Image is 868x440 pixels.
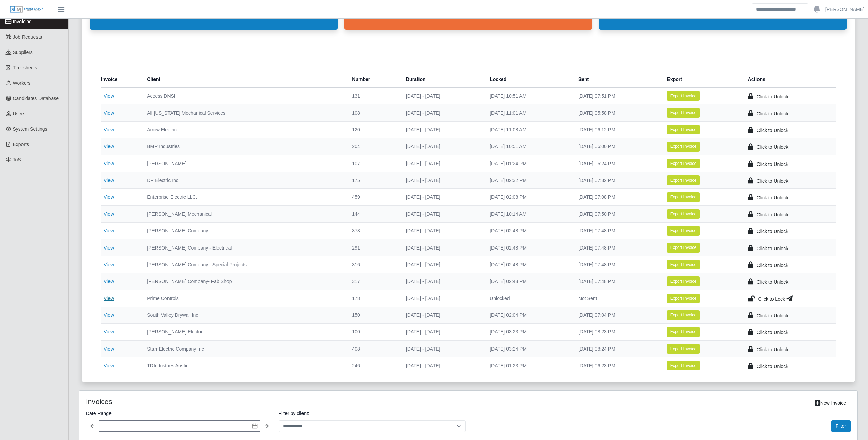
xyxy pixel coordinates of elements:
td: [DATE] 02:48 PM [484,273,573,290]
td: [DATE] 03:24 PM [484,340,573,357]
td: [DATE] - [DATE] [400,189,484,205]
span: Click to Lock [758,296,785,302]
button: Export Invoice [667,344,700,354]
td: Arrow Electric [142,121,347,138]
td: [DATE] 07:48 PM [573,256,662,273]
span: Click to Unlock [757,195,789,200]
td: [DATE] - [DATE] [400,172,484,188]
td: 150 [347,307,400,323]
a: View [104,228,114,233]
a: View [104,211,114,217]
td: [PERSON_NAME] Company - Electrical [142,239,347,256]
td: 204 [347,138,400,155]
button: Export Invoice [667,159,700,168]
span: Click to Unlock [757,347,789,352]
span: Click to Unlock [757,128,789,133]
th: Client [142,71,347,88]
a: View [104,93,114,99]
td: [DATE] - [DATE] [400,121,484,138]
span: Suppliers [13,49,33,55]
td: [DATE] - [DATE] [400,324,484,340]
button: Export Invoice [667,294,700,303]
span: Click to Unlock [757,94,789,99]
th: Number [347,71,400,88]
td: [DATE] 01:24 PM [484,155,573,172]
label: Date Range [86,409,273,417]
td: [DATE] 02:48 PM [484,256,573,273]
button: Export Invoice [667,91,700,101]
td: [DATE] 06:00 PM [573,138,662,155]
td: 291 [347,239,400,256]
a: View [104,363,114,368]
td: [PERSON_NAME] Electric [142,324,347,340]
td: [DATE] 07:48 PM [573,239,662,256]
td: [DATE] - [DATE] [400,138,484,155]
span: Click to Unlock [757,229,789,234]
th: Actions [742,71,836,88]
td: [DATE] - [DATE] [400,223,484,239]
td: Access DNSI [142,88,347,104]
td: [DATE] 07:04 PM [573,307,662,323]
td: [DATE] 07:51 PM [573,88,662,104]
span: Click to Unlock [757,178,789,184]
th: Duration [400,71,484,88]
td: DP Electric Inc [142,172,347,188]
a: View [104,346,114,352]
td: [DATE] 10:14 AM [484,205,573,222]
td: Enterprise Electric LLC. [142,189,347,205]
a: View [104,279,114,284]
span: Invoicing [13,19,32,24]
td: [DATE] 06:24 PM [573,155,662,172]
a: View [104,329,114,335]
button: Export Invoice [667,125,700,134]
td: [PERSON_NAME] [142,155,347,172]
a: View [104,144,114,149]
button: Export Invoice [667,175,700,185]
span: Click to Unlock [757,262,789,268]
th: Invoice [101,71,142,88]
td: 120 [347,121,400,138]
td: All [US_STATE] Mechanical Services [142,104,347,121]
button: Filter [831,420,851,432]
span: Click to Unlock [757,279,789,285]
a: View [104,296,114,301]
td: [DATE] - [DATE] [400,290,484,307]
td: [DATE] 02:32 PM [484,172,573,188]
button: Export Invoice [667,276,700,286]
a: New Invoice [810,397,851,409]
td: [DATE] 07:48 PM [573,223,662,239]
td: [PERSON_NAME] Company - Special Projects [142,256,347,273]
td: [DATE] 10:51 AM [484,88,573,104]
span: Timesheets [13,65,38,70]
span: Users [13,111,26,116]
span: Click to Unlock [757,330,789,335]
td: [DATE] 05:58 PM [573,104,662,121]
td: [DATE] - [DATE] [400,239,484,256]
button: Export Invoice [667,226,700,236]
td: 373 [347,223,400,239]
td: [DATE] - [DATE] [400,273,484,290]
button: Export Invoice [667,327,700,337]
td: 100 [347,324,400,340]
label: Filter by client: [279,409,466,417]
td: 144 [347,205,400,222]
span: ToS [13,157,21,162]
a: View [104,161,114,166]
td: [DATE] 07:48 PM [573,273,662,290]
td: [PERSON_NAME] Company- Fab Shop [142,273,347,290]
button: Export Invoice [667,108,700,117]
td: Not Sent [573,290,662,307]
th: Export [662,71,742,88]
button: Export Invoice [667,310,700,320]
td: Prime Controls [142,290,347,307]
button: Export Invoice [667,142,700,151]
td: 175 [347,172,400,188]
td: [DATE] - [DATE] [400,104,484,121]
span: Click to Unlock [757,212,789,217]
button: Export Invoice [667,209,700,219]
td: Unlocked [484,290,573,307]
img: SLM Logo [10,6,44,13]
td: [DATE] 07:32 PM [573,172,662,188]
a: View [104,127,114,132]
td: [DATE] 02:08 PM [484,189,573,205]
